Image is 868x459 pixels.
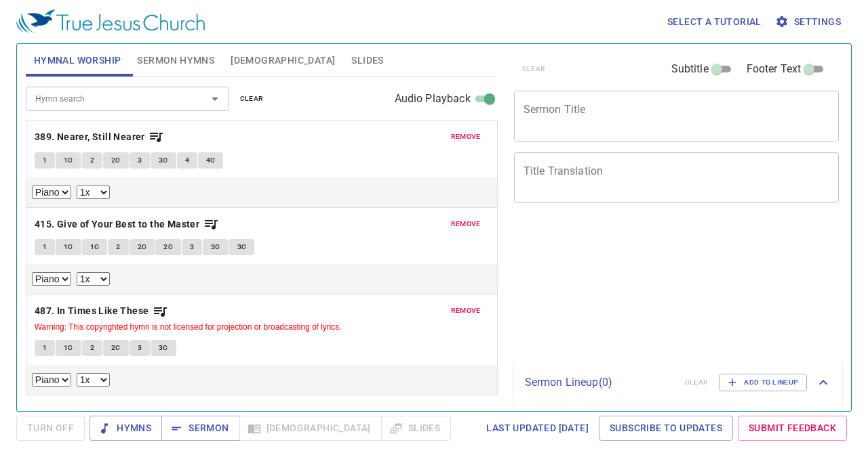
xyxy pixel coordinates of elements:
[451,131,481,143] span: remove
[116,241,120,253] span: 2
[35,322,342,332] small: Warning: This copyrighted hymn is not licensed for projection or broadcasting of lyrics.
[16,9,205,34] img: True Jesus Church
[211,241,220,253] span: 3C
[662,9,767,35] button: Select a tutorial
[35,129,145,146] b: 389. Nearer, Still Nearer
[237,241,247,253] span: 3C
[240,93,264,105] span: clear
[130,239,155,255] button: 2C
[514,360,843,405] div: Sermon Lineup(0)clearAdd to Lineup
[35,216,219,233] button: 415. Give of Your Best to the Master
[231,52,335,69] span: [DEMOGRAPHIC_DATA]
[772,9,846,35] button: Settings
[100,420,151,437] span: Hymns
[185,154,189,167] span: 4
[137,52,214,69] span: Sermon Hymns
[82,152,102,169] button: 2
[525,374,674,391] p: Sermon Lineup ( 0 )
[182,239,202,255] button: 3
[56,239,81,255] button: 1C
[155,239,181,255] button: 2C
[138,241,147,253] span: 2C
[159,154,168,167] span: 3C
[32,185,71,199] select: Select Track
[747,61,802,77] span: Footer Text
[111,154,121,167] span: 2C
[486,420,589,437] span: Last updated [DATE]
[205,89,224,108] button: Open
[56,340,81,356] button: 1C
[667,14,762,30] span: Select a tutorial
[481,416,594,441] a: Last updated [DATE]
[90,154,94,167] span: 2
[108,239,128,255] button: 2
[229,239,255,255] button: 3C
[671,61,709,77] span: Subtitle
[35,340,55,356] button: 1
[64,154,73,167] span: 1C
[203,239,229,255] button: 3C
[395,91,471,107] span: Audio Playback
[35,216,199,233] b: 415. Give of Your Best to the Master
[177,152,197,169] button: 4
[35,303,168,320] button: 487. In Times Like These
[35,129,164,146] button: 389. Nearer, Still Nearer
[103,340,129,356] button: 2C
[103,152,129,169] button: 2C
[130,340,150,356] button: 3
[90,241,100,253] span: 1C
[43,241,47,253] span: 1
[443,216,489,232] button: remove
[778,14,841,30] span: Settings
[34,52,121,69] span: Hymnal Worship
[32,272,71,286] select: Select Track
[161,416,239,441] button: Sermon
[111,342,121,354] span: 2C
[77,373,110,387] select: Playback Rate
[728,376,798,389] span: Add to Lineup
[77,185,110,199] select: Playback Rate
[90,342,94,354] span: 2
[206,154,216,167] span: 4C
[451,218,481,230] span: remove
[451,305,481,317] span: remove
[43,342,47,354] span: 1
[610,420,722,437] span: Subscribe to Updates
[151,152,176,169] button: 3C
[719,374,807,391] button: Add to Lineup
[82,239,108,255] button: 1C
[64,342,73,354] span: 1C
[351,52,383,69] span: Slides
[163,241,173,253] span: 2C
[43,154,47,167] span: 1
[90,416,162,441] button: Hymns
[77,272,110,286] select: Playback Rate
[151,340,176,356] button: 3C
[32,373,71,387] select: Select Track
[190,241,194,253] span: 3
[738,416,847,441] a: Submit Feedback
[35,303,149,320] b: 487. In Times Like These
[82,340,102,356] button: 2
[159,342,168,354] span: 3C
[198,152,224,169] button: 4C
[35,152,55,169] button: 1
[138,342,142,354] span: 3
[443,303,489,319] button: remove
[138,154,142,167] span: 3
[35,239,55,255] button: 1
[130,152,150,169] button: 3
[172,420,229,437] span: Sermon
[56,152,81,169] button: 1C
[64,241,73,253] span: 1C
[599,416,733,441] a: Subscribe to Updates
[232,91,272,107] button: clear
[509,217,776,355] iframe: from-child
[443,129,489,145] button: remove
[749,420,836,437] span: Submit Feedback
